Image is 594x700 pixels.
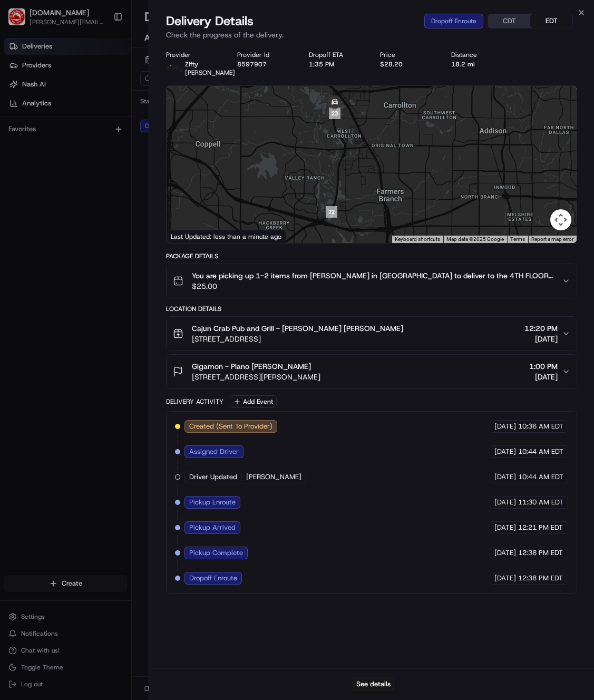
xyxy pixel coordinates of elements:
[169,229,204,243] a: Open this area in Google Maps (opens a new window)
[529,372,558,382] span: [DATE]
[185,69,235,77] span: [PERSON_NAME]
[11,153,27,170] img: Regen Pajulas
[488,14,530,28] button: CDT
[380,51,434,59] div: Price
[87,192,91,200] span: •
[166,13,254,30] span: Delivery Details
[529,361,558,372] span: 1:00 PM
[100,236,169,246] span: API Documentation
[189,548,243,558] span: Pickup Complete
[189,498,236,507] span: Pickup Enroute
[167,230,286,243] div: Last Updated: less than a minute ago
[189,573,237,583] span: Dropoff Enroute
[192,334,403,344] span: [STREET_ADDRESS]
[329,108,340,119] div: 23
[179,104,192,116] button: Start new chat
[22,101,41,120] img: 4281594248423_2fcf9dad9f2a874258b8_72.png
[352,677,395,692] button: See details
[166,30,577,40] p: Check the progress of the delivery.
[530,14,572,28] button: EDT
[451,60,505,69] div: 18.2 mi
[518,498,563,507] span: 11:30 AM EDT
[74,261,128,269] a: Powered byPylon
[518,422,563,431] span: 10:36 AM EDT
[167,355,577,388] button: Gigamon - Plano [PERSON_NAME][STREET_ADDRESS][PERSON_NAME]1:00 PM[DATE]
[518,573,563,583] span: 12:38 PM EDT
[192,270,553,281] span: You are picking up 1-2 items from [PERSON_NAME] in [GEOGRAPHIC_DATA] to deliver to the 4TH FLOOR ...
[169,229,204,243] img: Google
[33,192,85,200] span: [PERSON_NAME]
[189,422,272,431] span: Created (Sent To Provider)
[185,60,198,69] span: Zifty
[395,236,440,243] button: Keyboard shortcuts
[47,101,173,111] div: Start new chat
[105,261,128,269] span: Pylon
[6,231,85,250] a: 📗Knowledge Base
[85,231,173,250] a: 💻API Documentation
[524,334,558,344] span: [DATE]
[166,60,183,77] img: zifty-logo-trans-sq.png
[89,237,98,245] div: 💻
[524,323,558,334] span: 12:20 PM
[33,163,77,172] span: Regen Pajulas
[494,523,516,532] span: [DATE]
[494,498,516,507] span: [DATE]
[189,447,239,456] span: Assigned Driver
[246,472,301,482] span: [PERSON_NAME]
[446,236,504,242] span: Map data ©2025 Google
[494,548,516,558] span: [DATE]
[21,236,81,246] span: Knowledge Base
[79,163,83,172] span: •
[494,472,516,482] span: [DATE]
[163,135,192,148] button: See all
[166,397,223,406] div: Delivery Activity
[510,236,525,242] a: Terms (opens in new tab)
[11,101,30,120] img: 1736555255976-a54dd68f-1ca7-489b-9aae-adbdc363a1c4
[518,523,563,532] span: 12:21 PM EDT
[494,447,516,456] span: [DATE]
[11,237,19,245] div: 📗
[167,264,577,298] button: You are picking up 1-2 items from [PERSON_NAME] in [GEOGRAPHIC_DATA] to deliver to the 4TH FLOOR ...
[166,252,577,260] div: Package Details
[93,192,115,200] span: [DATE]
[192,281,553,291] span: $25.00
[189,472,237,482] span: Driver Updated
[192,323,403,334] span: Cajun Crab Pub and Grill - [PERSON_NAME] [PERSON_NAME]
[166,51,220,59] div: Provider
[518,472,563,482] span: 10:44 AM EDT
[518,447,563,456] span: 10:44 AM EDT
[237,51,291,59] div: Provider Id
[494,573,516,583] span: [DATE]
[380,60,434,69] div: $28.20
[531,236,573,242] a: Report a map error
[11,182,27,199] img: Richard Lyman
[309,60,363,69] div: 1:35 PM
[47,111,145,120] div: We're available if you need us!
[309,51,363,59] div: Dropoff ETA
[11,42,192,59] p: Welcome 👋
[192,372,320,382] span: [STREET_ADDRESS][PERSON_NAME]
[166,305,577,313] div: Location Details
[230,395,277,408] button: Add Event
[21,164,30,172] img: 1736555255976-a54dd68f-1ca7-489b-9aae-adbdc363a1c4
[518,548,563,558] span: 12:38 PM EDT
[11,11,32,32] img: Nash
[550,209,571,230] button: Map camera controls
[85,163,106,172] span: [DATE]
[189,523,236,532] span: Pickup Arrived
[167,317,577,351] button: Cajun Crab Pub and Grill - [PERSON_NAME] [PERSON_NAME][STREET_ADDRESS]12:20 PM[DATE]
[11,137,71,145] div: Past conversations
[326,206,337,218] div: 22
[237,60,267,69] button: 8597907
[27,68,174,79] input: Clear
[451,51,505,59] div: Distance
[494,422,516,431] span: [DATE]
[192,361,311,372] span: Gigamon - Plano [PERSON_NAME]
